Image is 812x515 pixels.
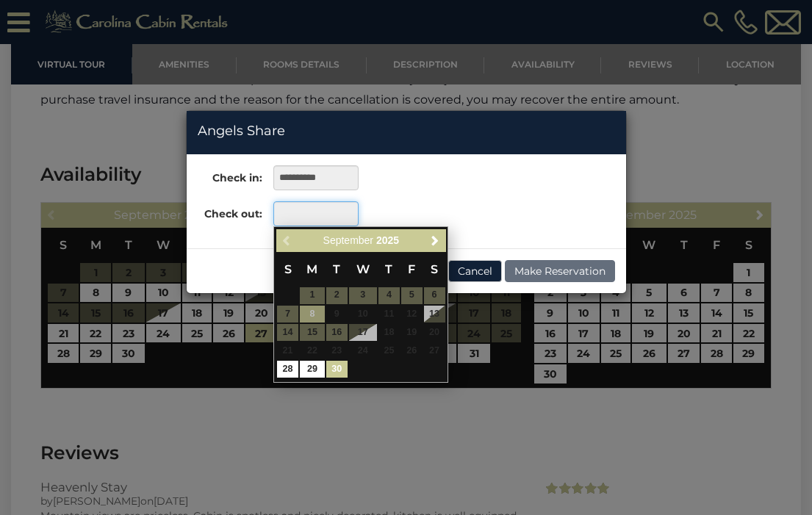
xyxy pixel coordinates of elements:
label: Check out: [187,201,263,221]
a: 28 [277,361,298,378]
td: $243 [299,360,326,378]
span: September [323,234,373,246]
span: 27 [424,342,445,359]
td: Checkout must be after start date [400,342,423,360]
td: $243 [276,360,299,378]
span: 18 [378,324,400,341]
span: Sunday [284,262,292,276]
a: Next [425,231,444,250]
td: Checkout must be after start date [423,323,446,342]
td: Checkout must be after start date [378,305,400,323]
span: Friday [408,262,415,276]
span: 13 [424,306,445,323]
td: Checkout must be after start date [299,342,326,360]
span: 26 [401,342,423,359]
span: 21 [277,342,298,359]
a: 30 [326,361,348,378]
span: 12 [401,306,423,323]
span: 10 [349,306,377,323]
span: Wednesday [356,262,370,276]
span: 23 [326,342,348,359]
span: 9 [326,306,348,323]
td: Checkout must be after start date [378,323,400,342]
td: Checkout must be after start date [423,305,446,323]
span: 11 [378,306,400,323]
td: Checkout must be after start date [276,342,299,360]
span: Saturday [431,262,438,276]
span: Tuesday [333,262,340,276]
span: 8 [300,306,325,323]
td: Checkout must be after start date [326,305,348,323]
span: 25 [378,342,400,359]
td: Checkout must be after start date [348,305,378,323]
td: Checkout must be after start date [423,342,446,360]
td: Checkout must be after start date [299,305,326,323]
span: 20 [424,324,445,341]
button: Cancel [448,260,502,282]
span: 2025 [376,234,399,246]
button: Make Reservation [505,260,615,282]
a: 29 [300,361,325,378]
td: Checkout must be after start date [400,305,423,323]
td: Checkout must be after start date [378,342,400,360]
span: Next [429,234,441,246]
label: Check in: [187,165,263,185]
span: 19 [401,324,423,341]
h4: Angels Share [198,122,615,141]
td: Checkout must be after start date [348,342,378,360]
span: Monday [306,262,317,276]
span: 22 [300,342,325,359]
td: Checkout must be after start date [326,342,348,360]
span: Thursday [385,262,392,276]
td: Checkout must be after start date [400,323,423,342]
td: $243 [326,360,348,378]
span: 24 [349,342,377,359]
